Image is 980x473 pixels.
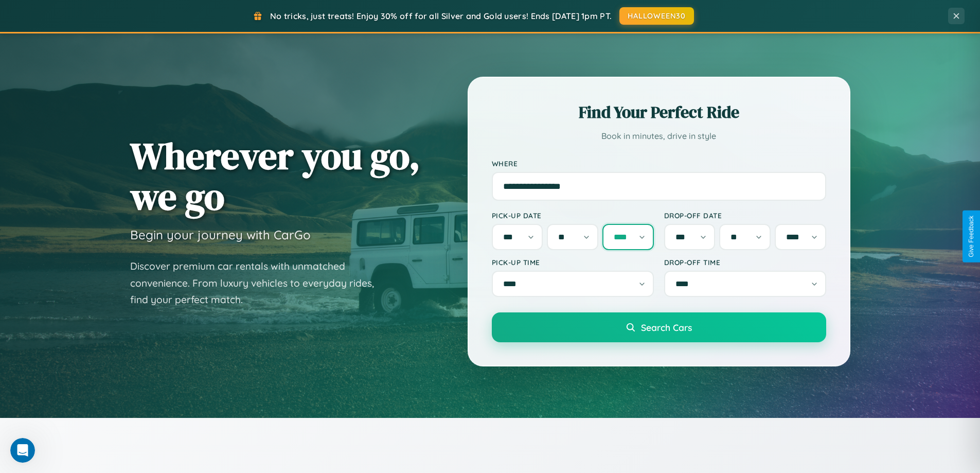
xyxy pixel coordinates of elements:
[492,312,826,342] button: Search Cars
[492,159,826,168] label: Where
[492,101,826,124] h2: Find Your Perfect Ride
[664,211,826,220] label: Drop-off Date
[270,11,612,21] span: No tricks, just treats! Enjoy 30% off for all Silver and Gold users! Ends [DATE] 1pm PT.
[492,258,654,267] label: Pick-up Time
[664,258,826,267] label: Drop-off Time
[641,322,692,333] span: Search Cars
[619,7,694,25] button: HALLOWEEN30
[10,438,35,463] iframe: Intercom live chat
[130,258,387,308] p: Discover premium car rentals with unmatched convenience. From luxury vehicles to everyday rides, ...
[130,135,420,217] h1: Wherever you go, we go
[968,216,975,257] div: Give Feedback
[130,227,311,242] h3: Begin your journey with CarGo
[492,129,826,144] p: Book in minutes, drive in style
[492,211,654,220] label: Pick-up Date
